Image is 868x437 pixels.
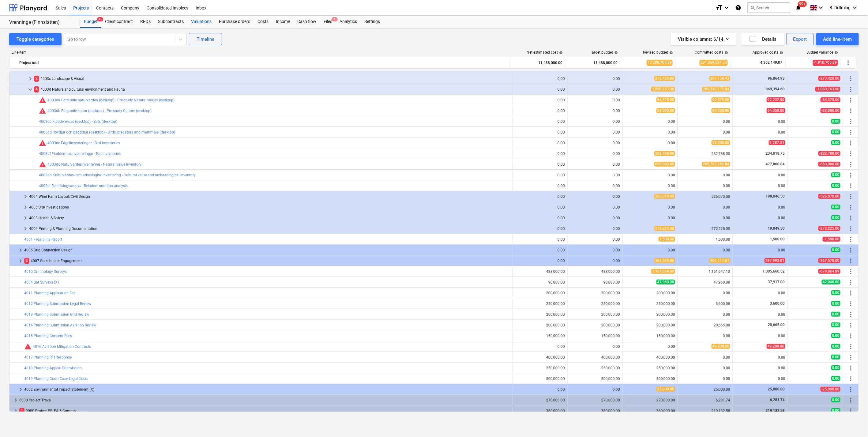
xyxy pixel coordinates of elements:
[654,194,675,199] span: 526,070.00
[24,377,88,381] a: 4019 Planning Court Case Legal Costs
[39,152,121,156] a: 4003df Fladdermusinventeringar - Bat inventories
[847,161,855,168] span: More actions
[831,322,840,327] span: 0.00
[831,290,840,295] span: 0.00
[680,312,730,317] div: 0.00
[847,279,855,286] span: More actions
[847,225,855,232] span: More actions
[39,96,46,104] span: Committed costs exceed revised budget
[570,194,620,199] div: 0.00
[361,16,384,28] div: Settings
[765,194,785,198] span: 190,046.50
[680,216,730,220] div: 0.00
[823,237,840,242] span: -1,500.00
[795,4,801,11] i: notifications
[654,151,675,156] span: 282,788.00
[847,375,855,382] span: More actions
[197,35,214,43] div: Timeline
[515,119,565,124] div: 0.00
[847,107,855,115] span: More actions
[320,16,336,28] div: Files
[680,237,730,242] div: 1,500.00
[847,86,855,93] span: More actions
[680,280,730,284] div: 47,960.00
[831,119,840,124] span: 0.00
[332,17,338,21] span: 1
[9,50,510,55] div: Line-item
[643,50,673,55] div: Revised budget
[847,96,855,104] span: More actions
[24,237,62,242] a: 4001 Feasibility Report
[24,258,29,264] span: 2
[654,226,675,231] span: 272,225.00
[625,248,675,252] div: 0.00
[750,5,755,10] span: search
[39,130,175,134] a: 4003dd Rovdjur och däggdjur (desktop) - Birds, predators and mammals (desktop)
[822,280,840,284] span: 42,040.00
[570,77,620,81] div: 0.00
[700,60,728,66] span: 291,359,624.73
[101,16,137,28] div: Client contract
[34,86,39,92] span: 4
[12,397,19,404] span: keyboard_arrow_right
[515,141,565,145] div: 0.00
[272,16,294,28] a: Income
[821,108,840,113] span: -63,000.00
[735,291,785,295] div: 0.00
[807,50,838,55] div: Budget variance
[24,245,510,255] div: 4005 Grid Connection Design
[656,108,675,113] span: 63,000.00
[735,184,785,188] div: 0.00
[570,119,620,124] div: 0.00
[695,50,728,55] div: Committed costs
[625,184,675,188] div: 0.00
[656,280,675,284] span: 47,960.00
[798,1,807,7] span: 99+
[680,205,730,209] div: 0.00
[815,87,840,92] span: -1,080,163.00
[769,140,785,145] span: 1,287.51
[765,258,785,263] span: 297,993.01
[22,204,29,211] span: keyboard_arrow_right
[831,301,840,306] span: 0.00
[24,334,72,338] a: 4015 Planning Consent Fees
[320,16,336,28] a: Files1
[24,291,75,295] a: 4011 Planning Application Fee
[570,87,620,92] div: 0.00
[558,51,563,55] span: help
[702,87,730,92] span: 286,240,175.84
[570,152,620,156] div: 0.00
[254,16,272,28] a: Costs
[137,16,154,28] a: RFQs
[515,312,565,317] div: 200,000.00
[215,16,254,28] a: Purchase orders
[821,97,840,102] span: -84,375.00
[680,302,730,306] div: 3,600.00
[793,35,807,43] div: Export
[847,182,855,190] span: More actions
[847,150,855,157] span: More actions
[570,130,620,134] div: 0.00
[47,109,152,113] a: 4003db Förstudie kultur (desktop) - Pre-study Culture (desktop)
[654,162,675,167] span: 650,000.00
[680,194,730,199] div: 526,070.00
[680,227,730,231] div: 272,225.00
[762,269,785,273] span: 1,005,660.52
[625,130,675,134] div: 0.00
[17,35,54,43] div: Toggle categories
[659,237,675,242] span: 1,500.00
[847,129,855,136] span: More actions
[515,269,565,274] div: 488,000.00
[747,2,790,13] button: Search
[765,162,785,166] span: 477,800.84
[27,75,34,82] span: keyboard_arrow_right
[625,141,675,145] div: 0.00
[187,16,215,28] div: Valuations
[680,291,730,295] div: 0.00
[24,323,96,327] a: 4014 Planning Submission Aviation Review
[767,226,785,231] span: 19,049.50
[847,236,855,243] span: More actions
[22,193,29,200] span: keyboard_arrow_right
